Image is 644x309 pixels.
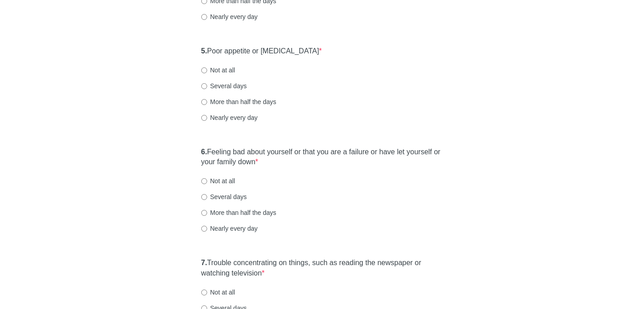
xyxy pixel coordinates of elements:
label: Nearly every day [201,224,258,233]
label: Trouble concentrating on things, such as reading the newspaper or watching television [201,258,443,279]
label: More than half the days [201,208,276,217]
label: Poor appetite or [MEDICAL_DATA] [201,46,322,57]
label: Feeling bad about yourself or that you are a failure or have let yourself or your family down [201,147,443,168]
strong: 5. [201,47,207,55]
label: Not at all [201,66,235,75]
input: Several days [201,83,207,89]
input: Not at all [201,178,207,184]
strong: 6. [201,148,207,156]
label: Several days [201,192,247,201]
label: Several days [201,81,247,90]
input: Not at all [201,290,207,295]
input: Nearly every day [201,14,207,20]
input: Several days [201,194,207,200]
input: More than half the days [201,99,207,105]
label: Not at all [201,176,235,185]
label: Nearly every day [201,113,258,122]
label: Not at all [201,288,235,297]
label: More than half the days [201,97,276,106]
input: Nearly every day [201,115,207,121]
input: Not at all [201,67,207,73]
input: Nearly every day [201,226,207,232]
input: More than half the days [201,210,207,216]
label: Nearly every day [201,12,258,21]
strong: 7. [201,259,207,266]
